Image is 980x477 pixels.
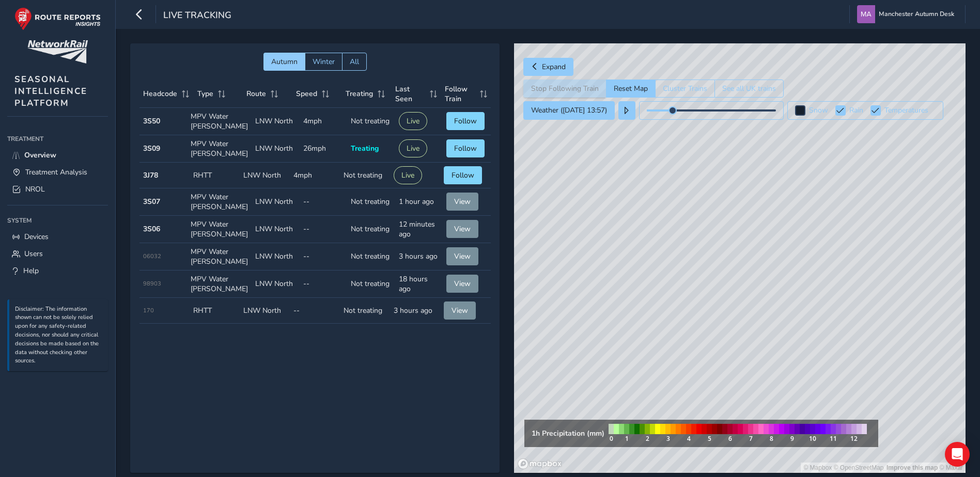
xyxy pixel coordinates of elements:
[252,108,300,135] td: LNW North
[7,228,108,245] a: Devices
[399,139,427,157] button: Live
[454,197,471,206] span: View
[395,188,443,216] td: 1 hour ago
[714,79,784,98] button: See all UK trains
[290,163,340,188] td: 4mph
[340,298,390,324] td: Not treating
[454,279,471,289] span: View
[271,57,298,67] span: Autumn
[7,213,108,228] div: System
[7,147,108,164] a: Overview
[350,57,359,67] span: All
[143,252,161,260] span: 06032
[945,442,970,467] div: Open Intercom Messenger
[187,108,252,135] td: MPV Water [PERSON_NAME]
[300,188,348,216] td: --
[542,62,566,72] span: Expand
[143,144,160,153] strong: 3S09
[300,271,348,298] td: --
[15,305,103,366] p: Disclaimer: The information shown can not be solely relied upon for any safety-related decisions,...
[444,166,482,184] button: Follow
[532,428,604,438] strong: 1h Precipitation (mm)
[246,89,266,99] span: Route
[187,271,252,298] td: MPV Water [PERSON_NAME]
[7,262,108,279] a: Help
[342,53,367,71] button: All
[340,163,390,188] td: Not treating
[263,53,305,71] button: Autumn
[187,243,252,271] td: MPV Water [PERSON_NAME]
[24,249,43,259] span: Users
[143,280,161,288] span: 98903
[7,164,108,181] a: Treatment Analysis
[390,298,440,324] td: 3 hours ago
[25,184,45,194] span: NROL
[394,166,422,184] button: Live
[197,89,213,99] span: Type
[290,298,340,324] td: --
[187,216,252,243] td: MPV Water [PERSON_NAME]
[446,112,485,130] button: Follow
[655,79,714,98] button: Cluster Trains
[604,420,871,447] img: rain legend
[452,306,468,315] span: View
[143,116,160,126] strong: 3S50
[27,40,88,63] img: customer logo
[23,266,39,276] span: Help
[454,116,477,126] span: Follow
[523,58,573,76] button: Expand
[7,131,108,147] div: Treatment
[143,307,154,314] span: 170
[884,107,928,114] label: Temperatures
[857,5,958,23] button: Manchester Autumn Desk
[300,216,348,243] td: --
[454,144,477,153] span: Follow
[7,181,108,198] a: NROL
[296,89,317,99] span: Speed
[395,84,426,104] span: Last Seen
[395,216,443,243] td: 12 minutes ago
[395,243,443,271] td: 3 hours ago
[14,7,101,30] img: rr logo
[606,79,655,98] button: Reset Map
[446,220,478,238] button: View
[347,188,395,216] td: Not treating
[444,301,476,320] button: View
[446,275,478,293] button: View
[300,108,348,135] td: 4mph
[313,57,335,67] span: Winter
[252,188,300,216] td: LNW North
[787,101,943,120] button: Snow Rain Temperatures
[143,89,177,99] span: Headcode
[14,73,87,109] span: SEASONAL INTELLIGENCE PLATFORM
[347,216,395,243] td: Not treating
[346,89,373,99] span: Treating
[351,144,379,153] span: Treating
[143,197,160,206] strong: 3S07
[240,298,290,324] td: LNW North
[523,101,615,120] button: Weather ([DATE] 13:57)
[446,247,478,265] button: View
[452,170,474,180] span: Follow
[446,193,478,211] button: View
[445,84,476,104] span: Follow Train
[7,245,108,262] a: Users
[252,135,300,163] td: LNW North
[347,108,395,135] td: Not treating
[163,9,231,23] span: Live Tracking
[399,112,427,130] button: Live
[446,139,485,157] button: Follow
[347,243,395,271] td: Not treating
[143,170,158,180] strong: 3J78
[24,150,56,160] span: Overview
[187,135,252,163] td: MPV Water [PERSON_NAME]
[347,271,395,298] td: Not treating
[879,5,954,23] span: Manchester Autumn Desk
[252,216,300,243] td: LNW North
[143,224,160,234] strong: 3S06
[190,298,240,324] td: RHTT
[454,251,471,261] span: View
[849,107,863,114] label: Rain
[187,188,252,216] td: MPV Water [PERSON_NAME]
[190,163,240,188] td: RHTT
